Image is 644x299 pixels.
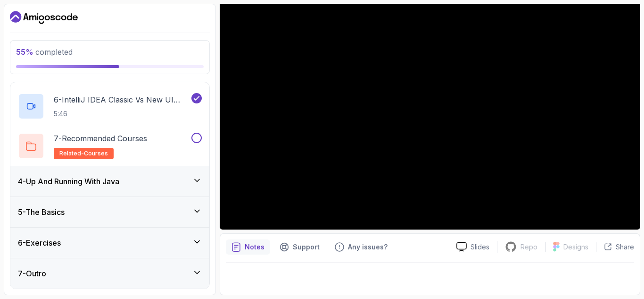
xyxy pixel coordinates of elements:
h3: 5 - The Basics [18,206,65,218]
button: 5-The Basics [10,197,209,227]
p: Designs [563,242,588,252]
button: Support button [274,239,325,255]
h3: 4 - Up And Running With Java [18,176,119,187]
button: 7-Outro [10,258,209,289]
p: 5:46 [54,109,190,119]
button: 6-IntelliJ IDEA Classic Vs New UI (User Interface)5:46 [18,93,202,120]
h3: 6 - Exercises [18,237,61,248]
p: Share [616,242,634,252]
button: Feedback button [329,239,393,255]
p: Slides [471,242,489,252]
span: completed [16,47,73,57]
h3: 7 - Outro [18,268,46,279]
p: Any issues? [348,242,388,252]
span: related-courses [59,150,108,157]
button: 6-Exercises [10,228,209,258]
p: 6 - IntelliJ IDEA Classic Vs New UI (User Interface) [54,94,190,105]
p: Notes [245,242,264,252]
span: 55 % [16,47,33,57]
p: Support [293,242,320,252]
a: Slides [449,242,497,252]
button: Share [596,242,634,252]
p: 7 - Recommended Courses [54,133,147,144]
button: 4-Up And Running With Java [10,166,209,196]
button: notes button [226,239,270,255]
a: Dashboard [10,10,78,25]
button: 7-Recommended Coursesrelated-courses [18,133,202,159]
p: Repo [520,242,537,252]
